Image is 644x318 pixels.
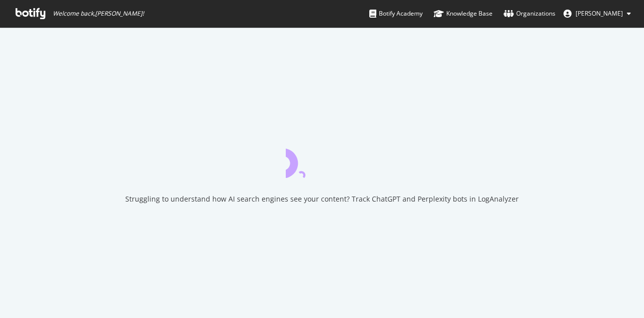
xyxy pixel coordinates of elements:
[125,194,519,204] div: Struggling to understand how AI search engines see your content? Track ChatGPT and Perplexity bot...
[369,9,423,19] div: Botify Academy
[286,142,358,178] div: animation
[576,9,623,18] span: Chloe Steele
[504,9,555,19] div: Organizations
[555,6,639,22] button: [PERSON_NAME]
[53,10,144,18] span: Welcome back, [PERSON_NAME] !
[434,9,493,19] div: Knowledge Base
